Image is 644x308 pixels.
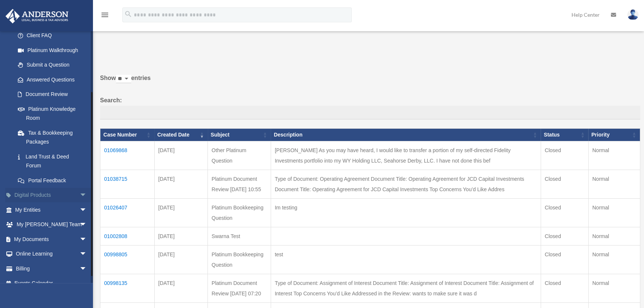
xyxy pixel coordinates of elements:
[271,246,541,274] td: test
[271,129,541,141] th: Description: activate to sort column ascending
[5,202,98,217] a: My Entitiesarrow_drop_down
[100,10,109,19] i: menu
[208,274,271,303] td: Platinum Document Review [DATE] 07:20
[80,247,94,262] span: arrow_drop_down
[80,202,94,218] span: arrow_drop_down
[541,170,588,199] td: Closed
[10,72,91,87] a: Answered Questions
[80,188,94,203] span: arrow_drop_down
[541,227,588,246] td: Closed
[100,246,155,274] td: 00998805
[541,141,588,170] td: Closed
[5,276,98,291] a: Events Calendar
[80,217,94,232] span: arrow_drop_down
[588,199,640,227] td: Normal
[588,246,640,274] td: Normal
[10,58,94,73] a: Submit a Question
[271,170,541,199] td: Type of Document: Operating Agreement Document Title: Operating Agreement for JCD Capital Investm...
[154,246,207,274] td: [DATE]
[208,246,271,274] td: Platinum Bookkeeping Question
[124,10,132,18] i: search
[541,274,588,303] td: Closed
[627,9,638,20] img: User Pic
[80,232,94,247] span: arrow_drop_down
[154,274,207,303] td: [DATE]
[271,141,541,170] td: [PERSON_NAME] As you may have heard, I would like to transfer a portion of my self-directed Fidel...
[10,125,94,149] a: Tax & Bookkeeping Packages
[208,199,271,227] td: Platinum Bookkeeping Question
[3,9,71,23] img: Anderson Advisors Platinum Portal
[154,129,207,141] th: Created Date: activate to sort column ascending
[5,247,98,262] a: Online Learningarrow_drop_down
[100,13,109,19] a: menu
[100,106,640,120] input: Search:
[100,129,155,141] th: Case Number: activate to sort column ascending
[5,217,98,232] a: My [PERSON_NAME] Teamarrow_drop_down
[10,102,94,125] a: Platinum Knowledge Room
[10,43,94,58] a: Platinum Walkthrough
[100,274,155,303] td: 00998135
[116,75,131,83] select: Showentries
[100,73,640,91] label: Show entries
[10,28,94,43] a: Client FAQ
[271,274,541,303] td: Type of Document: Assignment of Interest Document Title: Assignment of Interest Document Title: A...
[541,199,588,227] td: Closed
[80,261,94,276] span: arrow_drop_down
[588,170,640,199] td: Normal
[208,170,271,199] td: Platinum Document Review [DATE] 10:55
[10,173,94,188] a: Portal Feedback
[588,227,640,246] td: Normal
[208,129,271,141] th: Subject: activate to sort column ascending
[100,170,155,199] td: 01038715
[5,261,98,276] a: Billingarrow_drop_down
[588,129,640,141] th: Priority: activate to sort column ascending
[5,232,98,247] a: My Documentsarrow_drop_down
[541,129,588,141] th: Status: activate to sort column ascending
[5,188,98,203] a: Digital Productsarrow_drop_down
[10,87,94,102] a: Document Review
[154,170,207,199] td: [DATE]
[10,149,94,173] a: Land Trust & Deed Forum
[541,246,588,274] td: Closed
[100,227,155,246] td: 01002808
[271,199,541,227] td: Im testing
[100,199,155,227] td: 01026407
[100,95,640,120] label: Search:
[208,141,271,170] td: Other Platinum Question
[208,227,271,246] td: Swarna Test
[154,199,207,227] td: [DATE]
[588,141,640,170] td: Normal
[100,141,155,170] td: 01069868
[154,227,207,246] td: [DATE]
[154,141,207,170] td: [DATE]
